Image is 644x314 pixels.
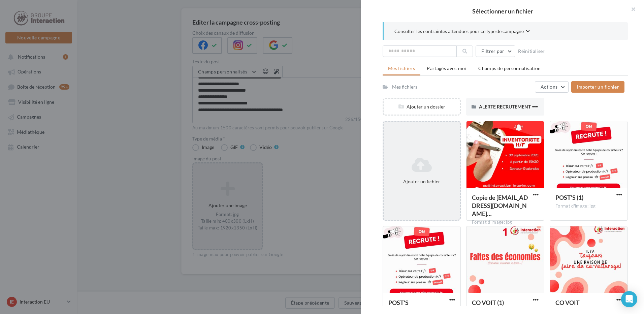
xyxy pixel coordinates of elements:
[394,28,530,36] button: Consulter les contraintes attendues pour ce type de campagne
[388,299,409,306] span: POST'S
[479,104,531,109] span: ALERTE RECRUTEMENT
[555,299,580,306] span: CO VOIT
[577,84,619,90] span: Importer un fichier
[392,84,417,90] div: Mes fichiers
[535,81,569,93] button: Actions
[394,28,524,35] span: Consulter les contraintes attendues pour ce type de campagne
[555,203,622,209] div: Format d'image: jpg
[476,45,515,57] button: Filtrer par
[621,291,637,307] div: Open Intercom Messenger
[571,81,624,93] button: Importer un fichier
[478,65,541,71] span: Champs de personnalisation
[515,47,548,55] button: Réinitialiser
[472,219,539,225] div: Format d'image: jpg
[472,299,504,306] span: CO VOIT (1)
[386,178,457,185] div: Ajouter un fichier
[384,103,460,110] div: Ajouter un dossier
[388,65,415,71] span: Mes fichiers
[541,84,557,90] span: Actions
[472,194,528,217] span: Copie de eu@interaction-interim.com (1)
[555,194,583,201] span: POST'S (1)
[372,8,633,14] h2: Sélectionner un fichier
[427,65,466,71] span: Partagés avec moi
